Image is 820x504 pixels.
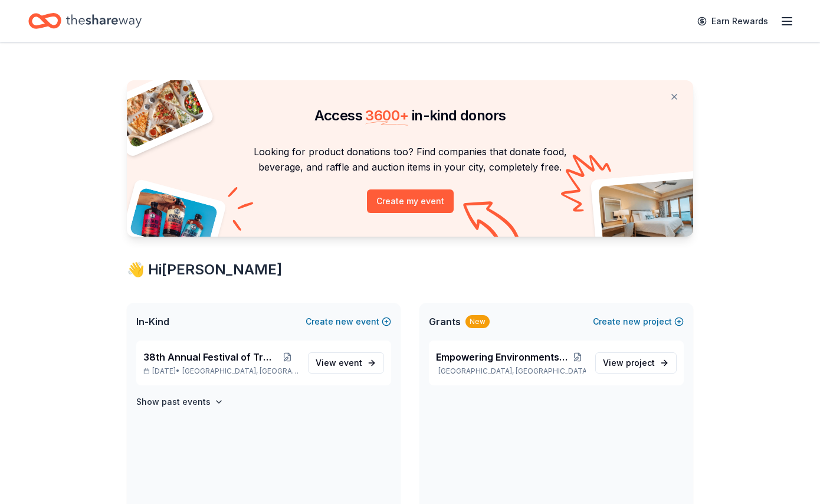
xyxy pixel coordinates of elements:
[336,315,353,329] span: new
[465,315,490,328] div: New
[114,73,206,149] img: Pizza
[141,144,679,175] p: Looking for product donations too? Find companies that donate food, beverage, and raffle and auct...
[593,315,684,329] button: Createnewproject
[127,260,693,279] div: 👋 Hi [PERSON_NAME]
[28,7,142,35] a: Home
[306,315,391,329] button: Createnewevent
[136,315,169,329] span: In-Kind
[182,366,299,376] span: [GEOGRAPHIC_DATA], [GEOGRAPHIC_DATA]
[136,395,211,409] h4: Show past events
[367,189,454,213] button: Create my event
[136,395,224,409] button: Show past events
[308,352,384,374] a: View event
[595,352,677,374] a: View project
[143,366,299,376] p: [DATE] •
[143,350,275,364] span: 38th Annual Festival of Trees
[365,107,408,124] span: 3600 +
[463,201,522,246] img: Curvy arrow
[316,356,362,370] span: View
[429,315,461,329] span: Grants
[690,11,775,32] a: Earn Rewards
[626,358,655,368] span: project
[436,366,586,376] p: [GEOGRAPHIC_DATA], [GEOGRAPHIC_DATA]
[603,356,655,370] span: View
[314,107,506,124] span: Access in-kind donors
[339,358,362,368] span: event
[623,315,641,329] span: new
[436,350,569,364] span: Empowering Environments - ALL ACCESS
